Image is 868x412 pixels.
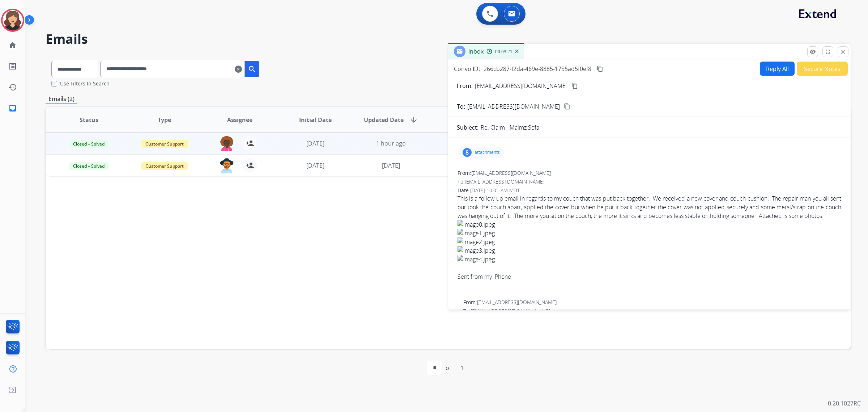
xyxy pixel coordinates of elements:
img: image3.jpeg [458,246,841,255]
span: [EMAIL_ADDRESS][DOMAIN_NAME] [471,169,551,176]
p: Emails (2) [46,94,77,104]
span: Closed – Solved [69,162,109,170]
p: To: [457,102,465,111]
mat-icon: inbox [8,104,17,113]
mat-icon: person_add [246,139,254,148]
span: Status [80,115,98,124]
button: Reply All [760,62,795,76]
div: Date: [458,187,841,194]
span: Assignee [227,115,252,124]
span: [EMAIL_ADDRESS][DOMAIN_NAME] [465,178,544,185]
p: [EMAIL_ADDRESS][DOMAIN_NAME] [475,81,567,90]
span: [EMAIL_ADDRESS][DOMAIN_NAME] [477,299,557,306]
span: Customer Support [141,162,188,170]
span: Inbox [468,47,484,55]
mat-icon: person_add [246,161,254,170]
label: Use Filters In Search [60,80,110,87]
span: [EMAIL_ADDRESS][DOMAIN_NAME] [471,307,550,314]
div: of [446,363,451,372]
mat-icon: search [248,65,256,73]
img: image1.jpeg [458,229,841,237]
div: 1 [455,361,469,375]
mat-icon: remove_red_eye [809,49,816,55]
span: Closed – Solved [69,140,109,148]
img: image4.jpeg [458,255,841,264]
mat-icon: clear [235,65,242,73]
div: 8 [463,148,472,157]
div: To: [458,178,841,185]
mat-icon: list_alt [8,62,17,71]
span: 00:03:21 [495,49,512,55]
mat-icon: home [8,41,17,50]
h2: Emails [46,32,851,46]
div: To: [463,307,841,315]
p: Subject: [457,123,478,132]
span: Type [158,115,171,124]
span: [DATE] [306,139,324,147]
mat-icon: content_copy [564,103,570,110]
img: avatar [3,10,23,30]
div: From: [463,299,841,306]
img: agent-avatar [220,158,234,173]
span: Initial Date [299,115,332,124]
mat-icon: content_copy [571,83,578,89]
mat-icon: fullscreen [825,49,831,55]
img: image2.jpeg [458,237,841,246]
span: [DATE] 10:01 AM MDT [470,187,520,194]
button: Secure Notes [797,62,848,76]
span: [DATE] [382,161,400,169]
img: image0.jpeg [458,220,841,229]
span: [EMAIL_ADDRESS][DOMAIN_NAME] [467,102,560,111]
div: From: [458,169,841,177]
p: Re: Claim - Maimz Sofa [481,123,539,132]
span: This is a follow up email in regards to my couch that was put back together. We received a new co... [458,194,841,290]
p: attachments [475,150,500,155]
span: Customer Support [141,140,188,148]
mat-icon: content_copy [597,66,603,72]
span: Updated Date [364,115,404,124]
mat-icon: arrow_downward [409,115,418,124]
mat-icon: close [840,49,846,55]
p: From: [457,81,473,90]
img: agent-avatar [220,136,234,151]
mat-icon: history [8,83,17,92]
span: 1 hour ago [376,139,406,147]
span: 266cb287-f2da-469e-8885-1755ad5f0ef8 [484,65,591,73]
p: 0.20.1027RC [828,399,861,408]
div: Sent from my iPhone [458,272,841,281]
span: [DATE] [306,161,324,169]
p: Convo ID: [454,64,480,73]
